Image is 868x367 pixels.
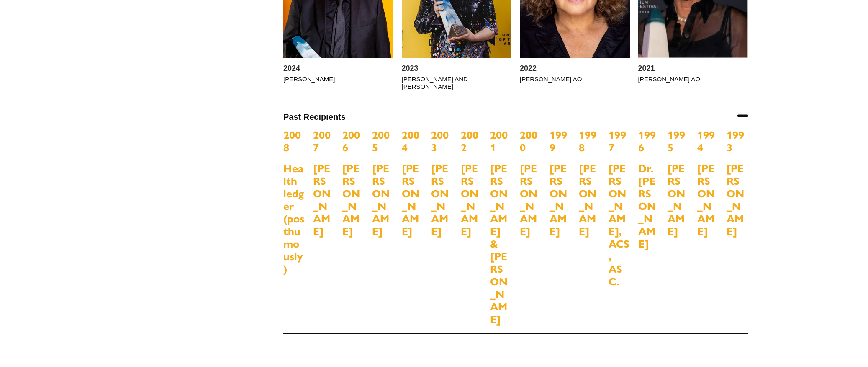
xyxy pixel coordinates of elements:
[461,162,482,237] h4: [PERSON_NAME]
[313,162,334,237] h4: [PERSON_NAME]
[283,112,346,121] a: Past Recipients
[520,162,541,237] h4: [PERSON_NAME]
[461,128,482,153] h4: 2002
[402,162,423,237] h4: [PERSON_NAME]
[490,162,511,325] h4: [PERSON_NAME] & [PERSON_NAME]
[697,128,719,153] h4: 1994
[697,162,719,237] h4: [PERSON_NAME]
[431,128,452,153] h4: 2003
[579,128,600,153] h4: 1998
[609,162,630,287] h4: [PERSON_NAME], ACS, ASC.
[402,64,512,73] h4: 2023
[668,162,689,237] h4: [PERSON_NAME]
[372,128,393,153] h4: 2005
[520,64,630,73] h4: 2022
[550,128,571,153] h4: 1999
[402,128,423,153] h4: 2004
[520,75,630,83] h4: [PERSON_NAME] AO
[579,162,600,237] h4: [PERSON_NAME]
[342,162,364,237] h4: [PERSON_NAME]
[638,64,748,73] h4: 2021
[668,128,689,153] h4: 1995
[520,128,541,153] h4: 2000
[372,162,393,237] h4: [PERSON_NAME]
[402,75,512,90] h4: [PERSON_NAME] and [PERSON_NAME]
[283,103,748,128] div: Past Recipients
[727,162,748,237] h4: [PERSON_NAME]
[283,162,305,275] h4: Health ledger (posthumously)
[283,64,393,73] h4: 2024
[283,75,393,83] h4: [PERSON_NAME]
[490,128,511,153] h4: 2001
[638,128,660,153] h4: 1996
[609,128,630,153] h4: 1997
[283,128,305,153] h4: 2008
[638,75,748,83] h4: [PERSON_NAME] ao
[638,162,660,250] h4: Dr. [PERSON_NAME]
[313,128,334,153] h4: 2007
[550,162,571,237] h4: [PERSON_NAME]
[727,128,748,153] h4: 1993
[431,162,452,237] h4: [PERSON_NAME]
[283,128,748,333] div: Past Recipients
[342,128,364,153] h4: 2006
